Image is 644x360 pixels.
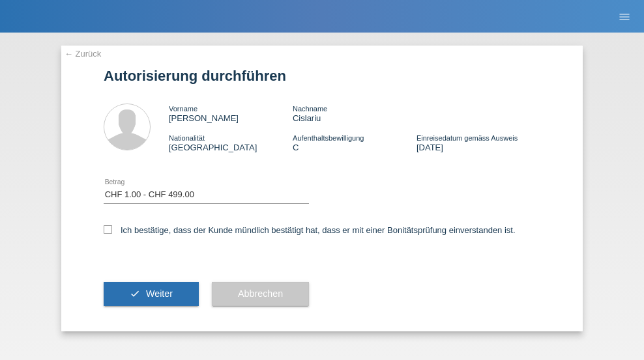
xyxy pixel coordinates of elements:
div: [PERSON_NAME] [169,104,293,123]
span: Abbrechen [238,288,283,299]
span: Nationalität [169,134,205,142]
span: Vorname [169,105,198,113]
span: Nachname [293,105,327,113]
i: check [130,288,140,299]
div: C [293,133,417,152]
i: menu [618,10,631,23]
span: Aufenthaltsbewilligung [293,134,364,142]
div: Cislariu [293,104,417,123]
span: Einreisedatum gemäss Ausweis [417,134,518,142]
div: [GEOGRAPHIC_DATA] [169,133,293,152]
a: menu [611,12,637,20]
h1: Autorisierung durchführen [104,68,540,84]
a: ← Zurück [65,49,101,59]
button: Abbrechen [212,282,309,307]
span: Weiter [146,288,173,299]
button: check Weiter [104,282,199,307]
div: [DATE] [417,133,540,152]
label: Ich bestätige, dass der Kunde mündlich bestätigt hat, dass er mit einer Bonitätsprüfung einversta... [104,225,516,235]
